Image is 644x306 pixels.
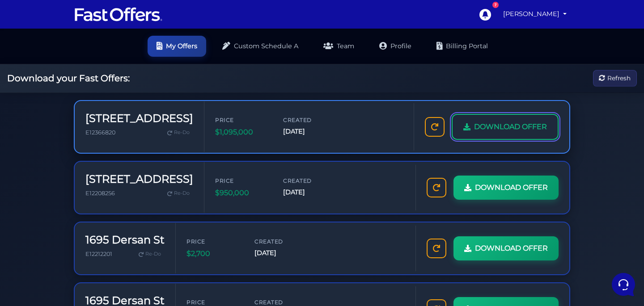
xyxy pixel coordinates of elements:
[314,36,363,57] a: Team
[254,248,308,258] span: [DATE]
[453,236,559,260] a: DOWNLOAD OFFER
[164,188,193,199] a: Re-Do
[7,224,62,244] button: Home
[474,121,547,133] span: DOWNLOAD OFFER
[135,248,165,260] a: Re-Do
[500,5,570,23] a: [PERSON_NAME]
[14,126,165,143] button: Start a Conversation
[254,237,308,246] span: Created
[453,176,559,200] a: DOWNLOAD OFFER
[610,271,637,298] iframe: Customerly Messenger Launcher
[27,236,42,244] p: Home
[139,64,165,72] p: 5 mos ago
[213,36,307,57] a: Custom Schedule A
[14,100,32,117] img: dark
[14,50,72,57] span: Your Conversations
[215,126,269,138] span: $1,095,000
[38,64,133,73] span: Fast Offers
[38,99,133,108] span: Aura
[38,75,133,84] p: You: how do I contact someone from the team of fastoffers to discuss a problem? Whats an email I ...
[117,224,172,244] button: Help
[283,126,337,137] span: [DATE]
[215,116,269,124] span: Price
[64,131,125,138] span: Start a Conversation
[139,99,165,107] p: 5 mos ago
[14,161,61,168] span: Find an Answer
[215,176,269,185] span: Price
[38,109,133,118] p: You: or can you get them to call me at [PHONE_NUMBER]
[492,2,499,8] div: 7
[77,236,102,244] p: Messages
[174,129,190,137] span: Re-Do
[593,70,637,87] button: Refresh
[148,36,206,57] a: My Offers
[85,112,193,125] h3: [STREET_ADDRESS]
[111,161,165,168] a: Open Help Center
[85,173,193,186] h3: [STREET_ADDRESS]
[174,189,190,197] span: Re-Do
[7,7,150,36] h2: Hello [PERSON_NAME] 👋
[139,236,150,244] p: Help
[283,116,337,124] span: Created
[164,127,193,138] a: Re-Do
[475,182,548,193] span: DOWNLOAD OFFER
[85,234,165,247] h3: 1695 Dersan St
[15,69,25,80] img: dark
[11,61,168,88] a: Fast OffersYou:how do I contact someone from the team of fastoffers to discuss a problem? Whats a...
[85,251,112,257] span: E12212201
[144,50,165,57] a: See all
[215,187,269,199] span: $950,000
[145,250,161,258] span: Re-Do
[20,180,146,189] input: Search for an Article...
[370,36,420,57] a: Profile
[7,73,130,84] h2: Download your Fast Offers:
[11,95,168,122] a: AuraYou:or can you get them to call me at [PHONE_NUMBER]5 mos ago
[475,243,548,254] span: DOWNLOAD OFFER
[283,187,337,197] span: [DATE]
[85,129,115,136] span: E12366820
[475,4,495,25] a: 7
[186,237,240,246] span: Price
[21,69,32,80] img: dark
[283,176,337,185] span: Created
[607,73,631,83] span: Refresh
[62,224,117,244] button: Messages
[452,114,559,140] a: DOWNLOAD OFFER
[428,36,497,57] a: Billing Portal
[186,248,240,260] span: $2,700
[85,190,115,197] span: E12208256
